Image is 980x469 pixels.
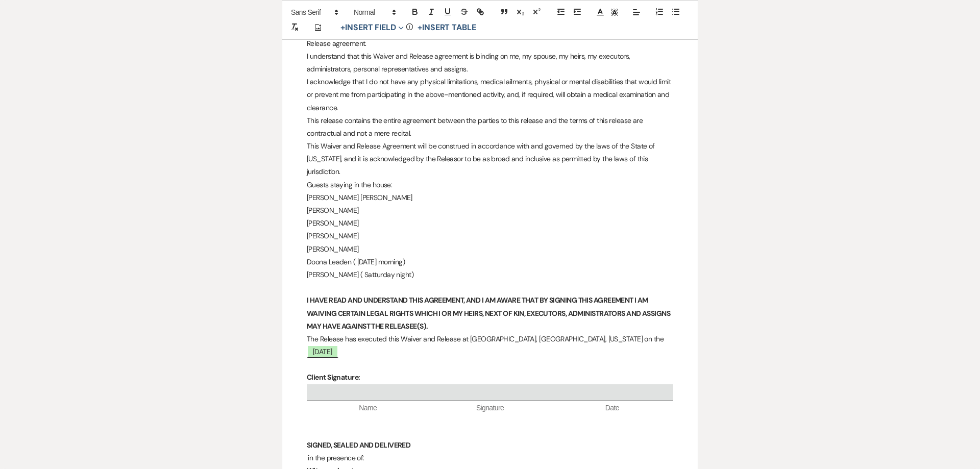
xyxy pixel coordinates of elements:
[307,295,671,330] strong: I HAVE READ AND UNDERSTAND THIS AGREEMENT, AND I AM AWARE THAT BY SIGNING THIS AGREEMENT I AM WAI...
[307,114,673,140] p: This release contains the entire agreement between the parties to this release and the terms of t...
[307,76,673,114] p: I acknowledge that I do not have any physical limitations, medical ailments, physical or mental d...
[629,6,644,18] span: Alignment
[307,230,673,242] p: [PERSON_NAME]
[307,204,673,217] p: [PERSON_NAME]
[414,21,480,34] button: +Insert Table
[349,6,399,18] span: Header Formats
[429,403,551,413] span: Signature
[307,217,673,230] p: [PERSON_NAME]
[340,23,345,32] span: +
[307,452,673,464] p: in the presence of:
[418,23,422,32] span: +
[307,140,673,179] p: This Waiver and Release Agreement will be construed in accordance with and governed by the laws o...
[307,345,338,358] span: [DATE]
[307,373,360,382] strong: Client Signature:
[307,333,673,358] p: The Release has executed this Waiver and Release at [GEOGRAPHIC_DATA], [GEOGRAPHIC_DATA], [US_STA...
[307,50,673,76] p: I understand that this Waiver and Release agreement is binding on me, my spouse, my heirs, my exe...
[307,243,673,256] p: [PERSON_NAME]
[307,440,410,450] strong: SIGNED, SEALED AND DELIVERED
[307,179,673,191] p: Guests staying in the house:
[551,403,673,413] span: Date
[307,191,673,204] p: [PERSON_NAME] [PERSON_NAME]
[593,6,607,18] span: Text Color
[307,256,673,268] p: Doona Leaden ( [DATE] morning)
[307,403,429,413] span: Name
[607,6,622,18] span: Text Background Color
[337,21,407,34] button: Insert Field
[307,268,673,281] p: [PERSON_NAME] ( Satturday night)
